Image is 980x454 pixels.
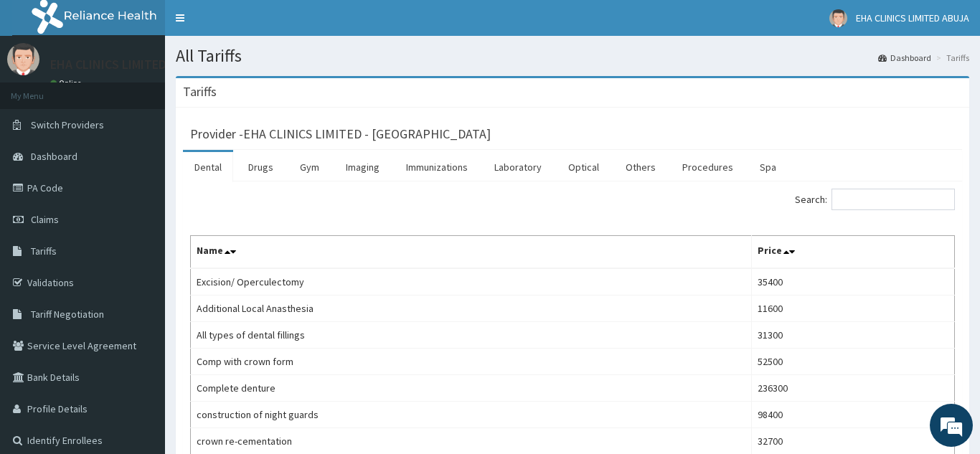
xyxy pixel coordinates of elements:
[191,349,752,375] td: Comp with crown form
[50,78,85,88] a: Online
[31,213,59,226] span: Claims
[7,43,39,75] img: User Image
[31,118,104,131] span: Switch Providers
[288,152,331,182] a: Gym
[83,136,198,280] span: We're online!
[27,72,58,108] img: d_794563401_company_1708531726252_794563401
[752,295,955,322] td: 11600
[752,322,955,349] td: 31300
[752,375,955,402] td: 236300
[856,11,969,24] span: EHA CLINICS LIMITED ABUJA
[752,349,955,375] td: 52500
[748,152,788,182] a: Spa
[183,152,233,182] a: Dental
[237,152,285,182] a: Drugs
[31,308,104,321] span: Tariff Negotiation
[878,52,931,64] a: Dashboard
[829,9,847,27] img: User Image
[191,402,752,428] td: construction of night guards
[191,322,752,349] td: All types of dental fillings
[191,236,752,269] th: Name
[752,236,955,269] th: Price
[183,85,217,98] h3: Tariffs
[191,375,752,402] td: Complete denture
[75,80,241,99] div: Chat with us now
[50,58,205,71] p: EHA CLINICS LIMITED ABUJA
[795,189,955,210] label: Search:
[191,295,752,322] td: Additional Local Anasthesia
[614,152,667,182] a: Others
[483,152,553,182] a: Laboratory
[933,52,969,64] li: Tariffs
[31,150,77,163] span: Dashboard
[752,268,955,295] td: 35400
[831,189,955,210] input: Search:
[7,302,273,352] textarea: Type your message and hit 'Enter'
[334,152,391,182] a: Imaging
[190,128,491,141] h3: Provider - EHA CLINICS LIMITED - [GEOGRAPHIC_DATA]
[395,152,479,182] a: Immunizations
[176,47,969,65] h1: All Tariffs
[31,245,57,257] span: Tariffs
[191,268,752,295] td: Excision/ Operculectomy
[235,7,270,42] div: Minimize live chat window
[752,402,955,428] td: 98400
[671,152,745,182] a: Procedures
[557,152,611,182] a: Optical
